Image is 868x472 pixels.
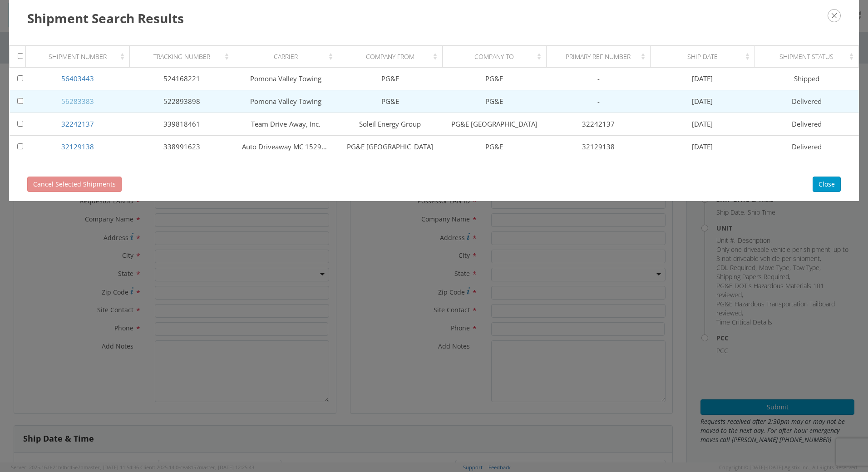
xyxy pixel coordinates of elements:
div: Company To [450,52,543,61]
a: 32129138 [61,142,94,151]
span: Delivered [792,119,822,128]
td: 338991623 [130,136,234,158]
a: 32242137 [61,119,94,128]
a: 56403443 [61,74,94,83]
div: Shipment Number [34,52,127,61]
td: PG&E [338,68,442,90]
span: [DATE] [692,74,713,83]
td: 32242137 [546,113,650,136]
td: Auto Driveaway MC 152985 DOT 1335807 [234,136,338,158]
td: 524168221 [130,68,234,90]
span: Shipped [794,74,819,83]
td: 32129138 [546,136,650,158]
td: 522893898 [130,90,234,113]
td: PG&E [442,68,546,90]
div: Company From [346,52,439,61]
td: - [546,90,650,113]
span: [DATE] [692,119,713,128]
td: Pomona Valley Towing [234,90,338,113]
button: Cancel Selected Shipments [27,177,122,192]
div: Shipment Status [763,52,856,61]
span: Delivered [792,97,822,106]
td: Soleil Energy Group [338,113,442,136]
span: [DATE] [692,97,713,106]
td: PG&E [442,136,546,158]
td: PG&E [338,90,442,113]
div: Tracking Number [138,52,231,61]
td: - [546,68,650,90]
span: [DATE] [692,142,713,151]
span: Cancel Selected Shipments [33,180,116,188]
td: Pomona Valley Towing [234,68,338,90]
div: Primary Ref Number [554,52,647,61]
td: PG&E [GEOGRAPHIC_DATA] [442,113,546,136]
span: Delivered [792,142,822,151]
h3: Shipment Search Results [27,9,841,27]
td: PG&E [GEOGRAPHIC_DATA] [338,136,442,158]
div: Carrier [242,52,335,61]
div: Ship Date [659,52,752,61]
td: Team Drive-Away, Inc. [234,113,338,136]
a: 56283383 [61,97,94,106]
td: 339818461 [130,113,234,136]
button: Close [813,177,841,192]
td: PG&E [442,90,546,113]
